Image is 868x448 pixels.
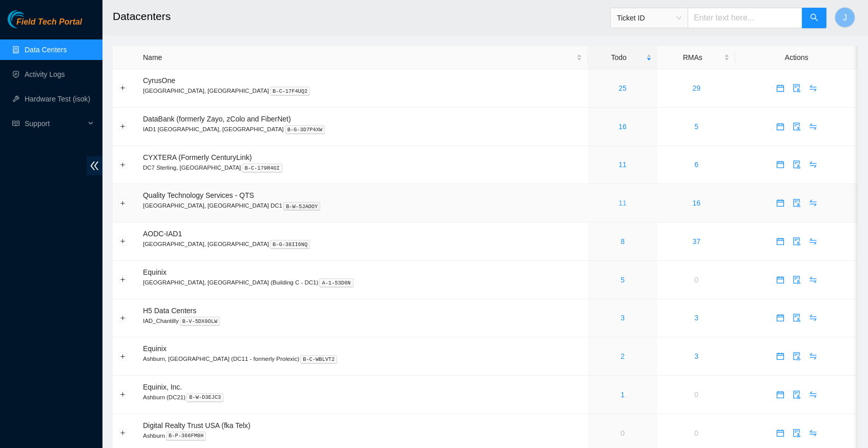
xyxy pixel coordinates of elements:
a: swap [805,352,821,360]
span: calendar [773,237,788,246]
span: Field Tech Portal [16,17,82,27]
span: CYXTERA (Formerly CenturyLink) [143,153,252,161]
button: calendar [772,80,789,96]
button: J [835,7,855,28]
kbd: B-P-366FM8H [166,432,206,441]
span: audit [789,352,804,360]
a: calendar [772,276,789,284]
button: calendar [772,195,789,211]
span: swap [805,237,821,246]
button: Expand row [119,352,127,360]
kbd: B-G-3D7P4XW [285,125,325,134]
button: Expand row [119,160,127,169]
kbd: A-1-53D6N [319,278,353,288]
a: 5 [694,123,698,131]
kbd: B-W-5JAOOY [283,202,320,211]
span: H5 Data Centers [143,307,196,315]
span: calendar [773,429,788,437]
a: swap [805,199,821,207]
span: calendar [773,391,788,399]
span: swap [805,84,821,92]
button: calendar [772,425,789,441]
p: Ashburn [143,431,582,440]
a: 37 [693,237,701,246]
button: calendar [772,310,789,326]
span: DataBank (formerly Zayo, zColo and FiberNet) [143,115,291,123]
span: Quality Technology Services - QTS [143,191,254,199]
button: swap [805,80,821,96]
a: 3 [621,314,625,322]
a: 16 [693,199,701,207]
span: CyrusOne [143,76,175,85]
a: audit [789,199,805,207]
button: swap [805,425,821,441]
a: swap [805,314,821,322]
a: audit [789,314,805,322]
span: Digital Realty Trust USA (fka Telx) [143,421,251,430]
a: 8 [621,237,625,246]
a: 2 [621,352,625,360]
p: IAD_Chantilly [143,316,582,325]
button: calendar [772,233,789,250]
button: audit [789,272,805,288]
button: Expand row [119,391,127,399]
a: audit [789,429,805,437]
span: calendar [773,160,788,169]
button: swap [805,348,821,364]
span: calendar [773,123,788,131]
button: calendar [772,348,789,364]
a: swap [805,391,821,399]
button: audit [789,118,805,135]
button: Expand row [119,314,127,322]
p: Ashburn (DC21) [143,393,582,402]
a: 1 [621,391,625,399]
span: swap [805,429,821,437]
span: swap [805,199,821,207]
a: calendar [772,391,789,399]
a: 5 [621,276,625,284]
button: calendar [772,118,789,135]
span: swap [805,123,821,131]
a: 29 [693,84,701,92]
a: audit [789,276,805,284]
span: swap [805,160,821,169]
span: calendar [773,199,788,207]
a: 3 [694,352,698,360]
span: swap [805,314,821,322]
a: audit [789,352,805,360]
p: [GEOGRAPHIC_DATA], [GEOGRAPHIC_DATA] [143,86,582,95]
span: audit [789,160,804,169]
a: swap [805,160,821,169]
button: swap [805,386,821,403]
span: audit [789,199,804,207]
span: audit [789,84,804,92]
button: swap [805,272,821,288]
button: Expand row [119,84,127,92]
a: swap [805,429,821,437]
button: swap [805,233,821,250]
a: Hardware Test (isok) [25,95,90,103]
span: audit [789,429,804,437]
span: Equinix [143,268,167,276]
span: audit [789,276,804,284]
span: AODC-IAD1 [143,230,182,238]
a: 0 [694,429,698,437]
span: search [810,13,818,23]
p: [GEOGRAPHIC_DATA], [GEOGRAPHIC_DATA] (Building C - DC1) [143,278,582,287]
a: calendar [772,160,789,169]
a: calendar [772,314,789,322]
span: calendar [773,314,788,322]
a: swap [805,123,821,131]
p: [GEOGRAPHIC_DATA], [GEOGRAPHIC_DATA] DC1 [143,201,582,210]
button: audit [789,425,805,441]
a: Akamai TechnologiesField Tech Portal [8,18,82,32]
span: double-left [87,156,102,175]
span: swap [805,276,821,284]
kbd: B-V-5DX9OLW [180,317,220,326]
th: Actions [735,46,858,69]
kbd: B-G-38II6NQ [270,240,311,249]
kbd: B-C-17F4UQ2 [270,87,311,96]
a: calendar [772,84,789,92]
span: swap [805,391,821,399]
a: audit [789,84,805,92]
